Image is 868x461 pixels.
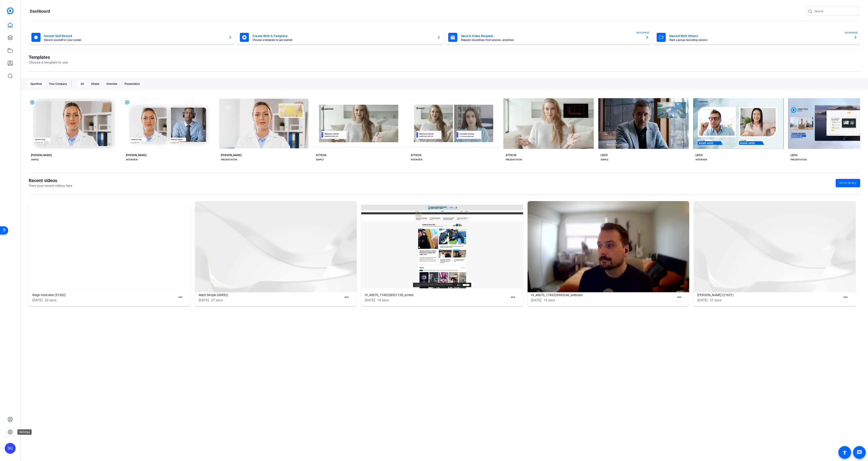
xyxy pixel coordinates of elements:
[29,30,235,45] button: Instant Self RecordRecord yourself or your screen
[211,298,223,302] span: 27 secs
[31,158,39,162] div: SIMPLE
[531,292,675,298] h1: IV_48670_1749226965240_webcam
[528,201,689,292] img: IV_48670_1749226965240_webcam
[126,158,138,162] div: INTERVIEW
[122,80,143,88] div: Presentation
[365,298,375,302] span: [DATE]
[377,298,389,302] span: 10 secs
[252,33,433,39] mat-card-title: Create With A Template
[365,292,508,298] h1: IV_48670_1749228521128_screen
[696,153,703,157] div: LEEVI
[697,292,841,298] h1: [PERSON_NAME] (21631)
[199,298,209,302] span: [DATE]
[601,153,608,157] div: LEEVI
[29,201,191,292] img: Reign Interview (51302)
[221,158,237,162] div: PRESENTATION
[344,295,349,300] mat-icon: more_horiz
[29,178,72,183] h1: Recent videos
[710,298,722,302] span: 27 secs
[252,39,433,41] mat-card-subtitle: Choose a template to get started
[178,295,183,300] mat-icon: more_horiz
[45,298,57,302] span: 22 secs
[29,55,68,60] h1: Templates
[446,30,652,45] button: Send A Video RequestRequest recordings from anyone, anywhereENTERPRISE
[44,33,225,39] mat-card-title: Instant Self Record
[815,9,855,14] input: Search
[411,153,421,157] div: ATTICUS
[845,31,858,34] span: ENTERPRISE
[195,201,357,292] img: Matti Simple (49852)
[199,292,342,298] h1: Matti Simple (49852)
[237,30,443,45] button: Create With A TemplateChoose a template to get started
[696,158,707,162] div: INTERVIEW
[7,7,14,14] img: blue-gradient.svg
[17,429,32,435] div: Settings
[601,158,609,162] div: SIMPLE
[694,201,856,292] img: Matti Simple (21631)
[126,153,146,157] div: [PERSON_NAME]
[857,450,862,455] mat-icon: message
[843,295,848,300] mat-icon: more_horiz
[544,298,555,302] span: 15 secs
[29,183,72,188] p: View your recent videos here
[30,9,50,14] h1: Dashboard
[28,80,45,88] div: OpenReel
[506,153,516,157] div: ATTICUS
[361,201,523,292] img: IV_48670_1749228521128_screen
[790,158,807,162] div: PRESENTATION
[104,80,120,88] div: Interview
[31,153,52,157] div: [PERSON_NAME]
[316,153,326,157] div: ATTICUS
[29,60,68,65] p: Choose a template to use
[78,80,87,88] div: All
[32,292,176,298] h1: Reign Interview (51302)
[461,33,642,39] mat-card-title: Send A Video Request
[669,33,850,39] mat-card-title: Record With Others
[88,80,102,88] div: Simple
[316,158,324,162] div: SIMPLE
[461,39,642,41] mat-card-subtitle: Request recordings from anyone, anywhere
[46,80,70,88] div: Your Company
[531,298,541,302] span: [DATE]
[790,153,797,157] div: LEEVI
[510,295,516,300] mat-icon: more_horiz
[836,179,860,187] a: Go to library
[44,39,225,41] mat-card-subtitle: Record yourself or your screen
[842,450,847,455] mat-icon: accessibility
[677,295,682,300] mat-icon: more_horiz
[636,31,649,34] span: ENTERPRISE
[839,181,856,185] span: Go to library
[5,443,16,454] div: SG
[669,39,850,41] mat-card-subtitle: Start a group recording session
[697,298,708,302] span: [DATE]
[654,30,860,45] button: Record With OthersStart a group recording sessionENTERPRISE
[506,158,522,162] div: PRESENTATION
[411,158,422,162] div: INTERVIEW
[221,153,241,157] div: [PERSON_NAME]
[32,298,42,302] span: [DATE]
